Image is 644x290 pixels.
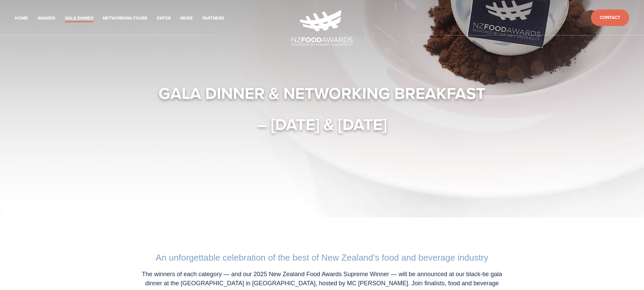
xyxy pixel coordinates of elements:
[591,9,629,26] a: Contact
[127,114,517,134] h1: – [DATE] & [DATE]
[103,15,147,22] a: Networking-Tours
[157,15,171,22] a: Enter
[180,15,193,22] a: News
[15,15,28,22] a: Home
[134,253,510,263] h2: An unforgettable celebration of the best of New Zealand’s food and beverage industry
[127,83,517,103] h1: Gala Dinner & Networking Breakfast
[65,15,93,22] a: Gala Dinner
[38,15,55,22] a: Awards
[202,15,224,22] a: Partners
